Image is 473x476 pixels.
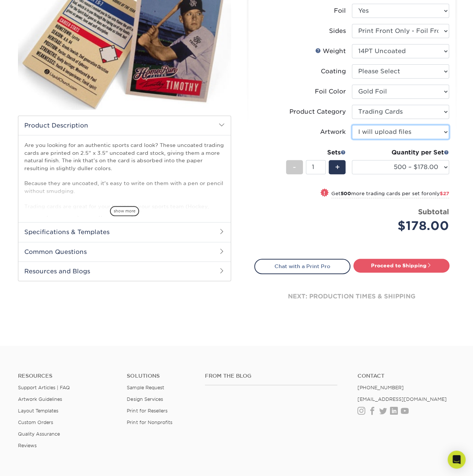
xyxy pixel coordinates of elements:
div: Sets [286,148,346,157]
div: Foil Color [315,87,346,96]
a: Proceed to Shipping [353,259,449,272]
h4: Resources [18,373,116,379]
a: Custom Orders [18,420,53,425]
span: $27 [440,191,449,196]
div: Coating [321,67,346,76]
a: Print for Nonprofits [127,420,172,425]
a: [EMAIL_ADDRESS][DOMAIN_NAME] [357,396,447,402]
a: Sample Request [127,385,164,390]
h4: From the Blog [205,373,337,379]
div: $178.00 [357,217,449,235]
a: Design Services [127,396,163,402]
span: only [429,191,449,196]
strong: 500 [341,191,351,196]
a: Quality Assurance [18,431,60,437]
a: Support Articles | FAQ [18,385,70,390]
span: show more [110,206,139,216]
span: ! [323,189,325,197]
a: Layout Templates [18,408,58,414]
small: Get more trading cards per set for [331,191,449,198]
div: Artwork [320,128,346,136]
div: Product Category [289,107,346,116]
h2: Resources and Blogs [18,261,231,281]
a: Reviews [18,443,37,448]
div: Quantity per Set [352,148,449,157]
div: Weight [315,47,346,56]
h2: Product Description [18,116,231,135]
div: next: production times & shipping [254,274,449,319]
div: Foil [334,6,346,15]
div: Open Intercom Messenger [448,451,466,469]
a: Contact [357,373,455,379]
strong: Subtotal [418,208,449,216]
div: Sides [329,27,346,36]
h2: Common Questions [18,242,231,261]
p: Are you looking for an authentic sports card look? These uncoated trading cards are printed on 2.... [24,141,225,225]
iframe: Google Customer Reviews [2,453,64,473]
h2: Specifications & Templates [18,222,231,242]
a: Chat with a Print Pro [254,259,350,274]
a: Artwork Guidelines [18,396,62,402]
span: + [335,162,340,173]
span: - [293,162,296,173]
a: Print for Resellers [127,408,167,414]
a: [PHONE_NUMBER] [357,385,404,390]
h4: Solutions [127,373,193,379]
